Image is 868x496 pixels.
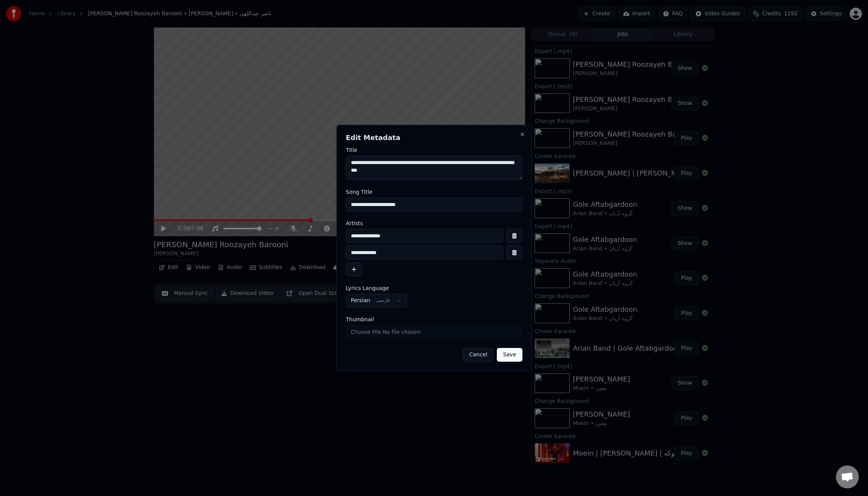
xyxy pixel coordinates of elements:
span: Lyrics Language [346,285,389,291]
button: Save [497,348,522,362]
label: Title [346,147,522,153]
h2: Edit Metadata [346,134,522,141]
span: Thumbnail [346,317,374,322]
label: Song Title [346,189,522,195]
button: Cancel [463,348,494,362]
label: Artists [346,221,522,226]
